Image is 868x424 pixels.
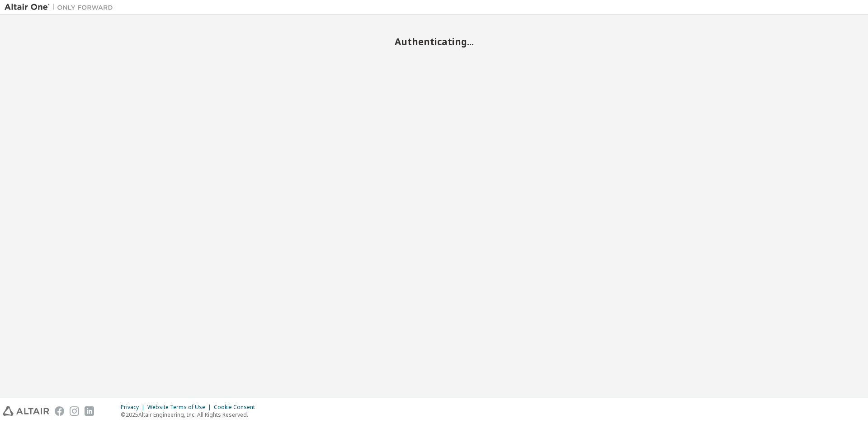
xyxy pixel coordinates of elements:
img: Altair One [5,3,118,12]
div: Privacy [121,404,147,411]
img: linkedin.svg [85,406,94,416]
img: altair_logo.svg [3,406,49,416]
div: Cookie Consent [214,404,260,411]
img: facebook.svg [55,406,64,416]
div: Website Terms of Use [147,404,214,411]
img: instagram.svg [70,406,79,416]
p: © 2025 Altair Engineering, Inc. All Rights Reserved. [121,411,260,419]
h2: Authenticating... [5,36,863,48]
